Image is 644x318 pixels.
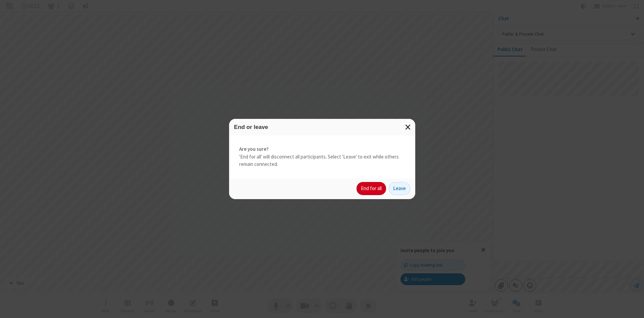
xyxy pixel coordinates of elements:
[401,119,415,135] button: Close modal
[357,182,386,195] button: End for all
[239,145,405,153] strong: Are you sure?
[229,135,415,178] div: 'End for all' will disconnect all participants. Select 'Leave' to exit while others remain connec...
[234,124,410,130] h3: End or leave
[389,182,410,195] button: Leave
